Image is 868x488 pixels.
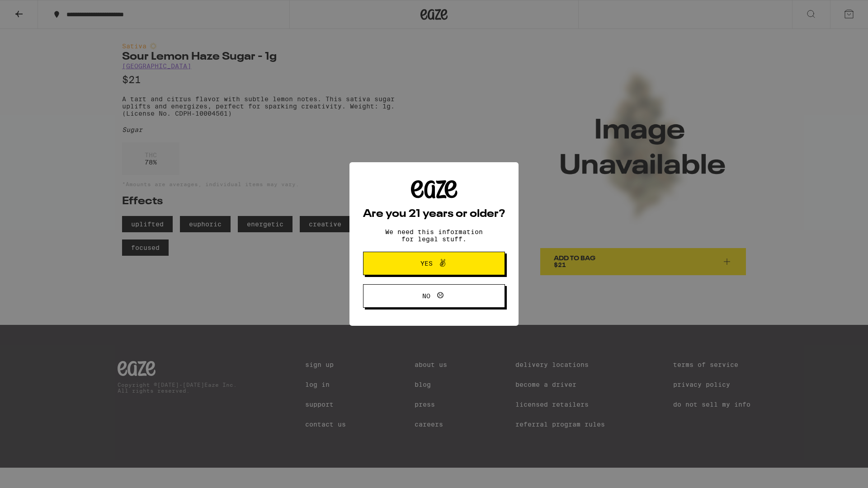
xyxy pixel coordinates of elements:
[422,293,430,299] span: No
[363,252,505,275] button: Yes
[363,284,505,308] button: No
[377,228,491,243] p: We need this information for legal stuff.
[420,260,433,267] span: Yes
[363,209,505,220] h2: Are you 21 years or older?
